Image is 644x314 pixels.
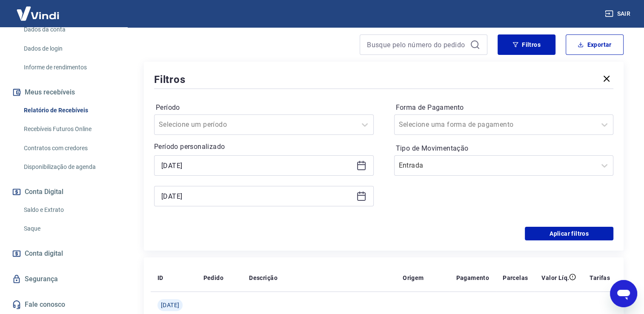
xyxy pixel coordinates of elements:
[20,220,117,237] a: Saque
[566,34,624,55] button: Exportar
[20,21,117,38] a: Dados da conta
[10,183,117,201] button: Conta Digital
[603,6,634,22] button: Sair
[10,270,117,288] a: Segurança
[25,248,63,260] span: Conta digital
[20,158,117,176] a: Disponibilização de agenda
[249,274,278,282] p: Descrição
[456,274,489,282] p: Pagamento
[20,59,117,76] a: Informe de rendimentos
[161,190,353,203] input: Data final
[161,301,179,309] span: [DATE]
[10,0,66,26] img: Vindi
[10,295,117,314] a: Fale conosco
[20,102,117,119] a: Relatório de Recebíveis
[610,280,637,307] iframe: Botão para abrir a janela de mensagens
[20,140,117,157] a: Contratos com credores
[396,103,612,113] label: Forma de Pagamento
[161,159,353,172] input: Data inicial
[20,120,117,138] a: Recebíveis Futuros Online
[10,244,117,263] a: Conta digital
[20,201,117,219] a: Saldo e Extrato
[498,34,555,55] button: Filtros
[503,274,528,282] p: Parcelas
[525,227,613,240] button: Aplicar filtros
[367,38,467,51] input: Busque pelo número do pedido
[590,274,610,282] p: Tarifas
[396,143,612,154] label: Tipo de Movimentação
[154,142,374,152] p: Período personalizado
[20,40,117,57] a: Dados de login
[10,83,117,102] button: Meus recebíveis
[154,73,186,86] h5: Filtros
[541,274,569,282] p: Valor Líq.
[403,274,424,282] p: Origem
[203,274,223,282] p: Pedido
[157,274,163,282] p: ID
[156,103,372,113] label: Período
